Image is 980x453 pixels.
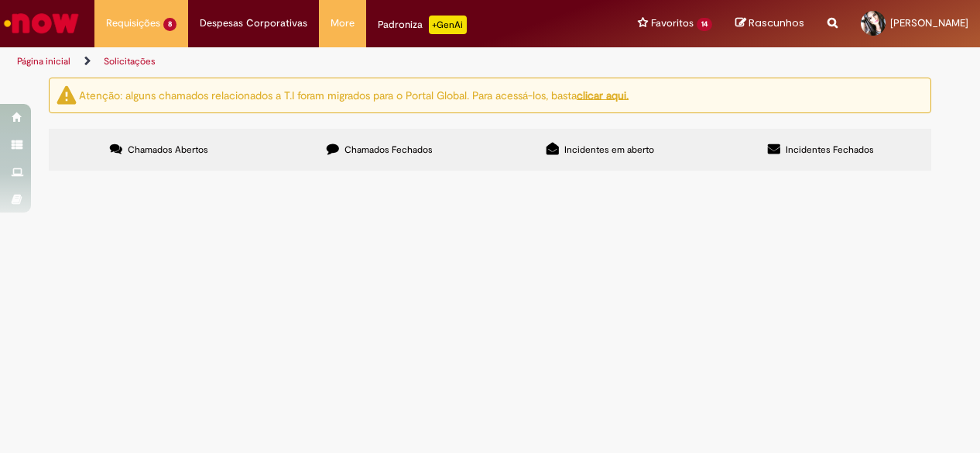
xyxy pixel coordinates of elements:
span: Favoritos [651,16,694,31]
span: 14 [697,18,712,31]
span: Incidentes Fechados [786,144,874,156]
a: Página inicial [17,55,70,67]
span: Requisições [106,16,160,31]
a: clicar aqui. [577,88,629,102]
span: Chamados Fechados [344,144,433,156]
span: More [331,16,355,31]
ng-bind-html: Atenção: alguns chamados relacionados a T.I foram migrados para o Portal Global. Para acessá-los,... [79,88,629,102]
span: Chamados Abertos [128,144,208,156]
span: Despesas Corporativas [200,16,307,31]
ul: Trilhas de página [12,47,642,76]
span: 8 [163,18,176,31]
img: ServiceNow [2,8,81,39]
a: Solicitações [104,55,156,67]
p: +GenAi [429,16,467,34]
span: Rascunhos [749,16,804,30]
span: [PERSON_NAME] [890,16,968,29]
span: Incidentes em aberto [564,144,654,156]
a: Rascunhos [735,16,804,31]
div: Padroniza [378,16,467,34]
